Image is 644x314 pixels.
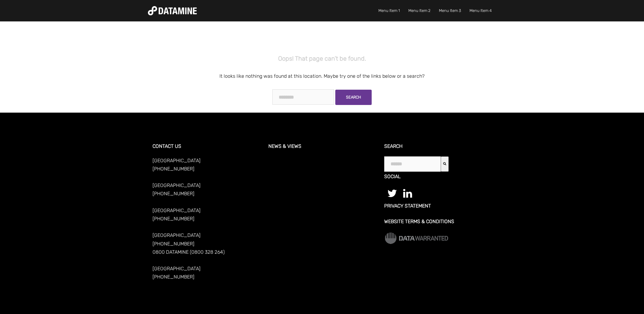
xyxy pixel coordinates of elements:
p: It looks like nothing was found at this location. Maybe try one of the links below or a search? [148,72,496,80]
h2: Oops! That page can’t be found. [148,55,496,62]
span: Website Terms & Conditions [384,219,454,224]
h3: Social [384,174,491,187]
input: This is a search field with an auto-suggest feature attached. [384,156,441,172]
p: [PHONE_NUMBER] [153,240,260,248]
a: Datamine [148,8,197,14]
p: [GEOGRAPHIC_DATA] [153,206,260,215]
p: [PHONE_NUMBER] [153,189,260,198]
p: [PHONE_NUMBER] [153,215,260,223]
span: Privacy Statement [384,203,431,209]
img: Datamine [148,6,197,15]
p: [GEOGRAPHIC_DATA] [153,231,260,239]
p: [GEOGRAPHIC_DATA] [153,264,260,273]
a: Privacy Statement [384,203,491,209]
a: Search [335,90,372,105]
h3: News & Views [268,143,376,156]
p: [GEOGRAPHIC_DATA] [PHONE_NUMBER] [153,156,260,173]
img: Data Warranted [384,232,449,245]
h3: Search [384,143,491,156]
a: Menu Item 1 [378,7,400,14]
p: 0800 DATAMINE (0800 328 264) [153,248,260,256]
a: Website Terms & Conditions [384,219,491,224]
a: Menu Item 4 [469,7,492,14]
a: Menu Item 3 [439,7,461,14]
p: [PHONE_NUMBER] [153,273,260,281]
p: [GEOGRAPHIC_DATA] [153,181,260,189]
h3: CONTACT US [153,143,260,156]
a: Menu Item 2 [408,7,430,14]
button: Search [441,156,449,172]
